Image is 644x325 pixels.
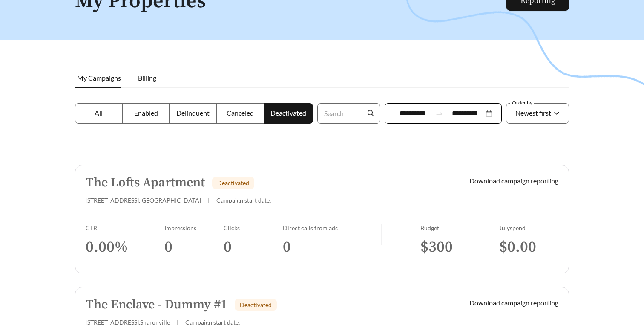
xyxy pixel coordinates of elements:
h5: The Lofts Apartment [86,176,205,190]
div: July spend [499,224,558,232]
span: Deactivated [240,301,272,308]
span: Canceled [227,109,254,117]
h5: The Enclave - Dummy #1 [86,298,227,312]
h3: $ 0.00 [499,238,558,257]
span: Enabled [134,109,158,117]
div: CTR [86,224,164,232]
h3: 0 [164,238,224,257]
h3: 0 [224,238,283,257]
span: | [208,197,210,204]
span: Delinquent [176,109,210,117]
span: All [95,109,103,117]
h3: 0 [283,238,381,257]
span: Deactivated [217,179,249,186]
span: Newest first [515,109,551,117]
span: search [367,110,375,117]
span: to [435,110,443,117]
div: Clicks [224,224,283,232]
div: Direct calls from ads [283,224,381,232]
div: Budget [420,224,499,232]
span: swap-right [435,110,443,117]
a: Download campaign reporting [469,299,558,307]
span: Campaign start date: [216,197,271,204]
span: My Campaigns [77,74,121,82]
a: Download campaign reporting [469,177,558,185]
span: Billing [138,74,156,82]
img: line [381,224,382,245]
h3: 0.00 % [86,238,164,257]
div: Impressions [164,224,224,232]
h3: $ 300 [420,238,499,257]
span: Deactivated [270,109,306,117]
a: The Lofts ApartmentDeactivated[STREET_ADDRESS],[GEOGRAPHIC_DATA]|Campaign start date:Download cam... [75,165,569,273]
span: [STREET_ADDRESS] , [GEOGRAPHIC_DATA] [86,197,201,204]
